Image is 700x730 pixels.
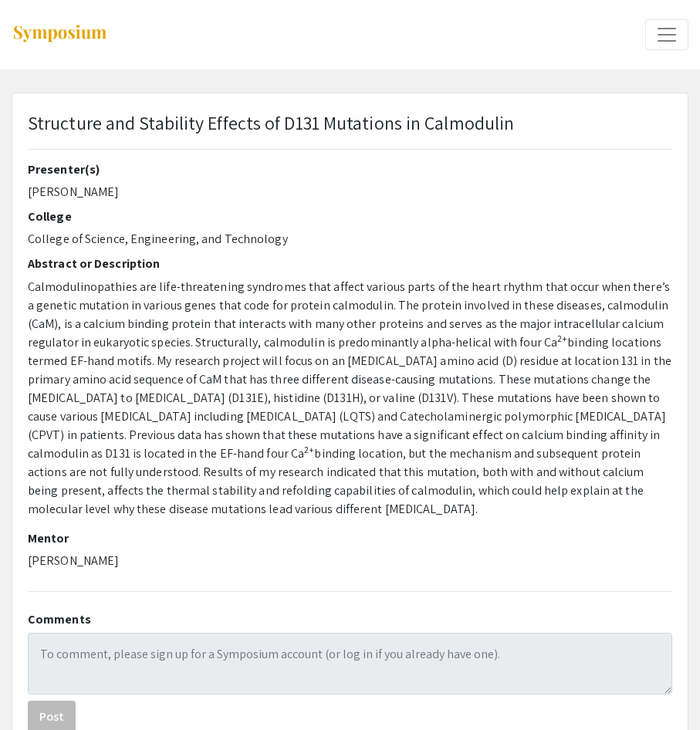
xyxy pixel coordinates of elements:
span: Calmodulinopathies are life-threatening syndromes that affect various parts of the heart rhythm t... [28,279,670,350]
h2: Presenter(s) [28,162,672,177]
span: binding location, but the mechanism and subsequent protein actions are not fully understood. Resu... [28,445,644,517]
h2: Comments [28,612,672,627]
h2: College [28,209,672,224]
img: Symposium by ForagerOne [12,24,108,45]
sup: 2+ [557,333,567,344]
p: [PERSON_NAME] [28,552,672,570]
p: College of Science, Engineering, and Technology [28,230,672,248]
sup: 2+ [304,444,314,455]
p: [PERSON_NAME] [28,183,672,201]
h2: Abstract or Description [28,256,672,271]
button: Expand or Collapse Menu [645,19,688,50]
h2: Mentor [28,531,672,546]
span: binding locations termed EF-hand motifs. My research project will focus on an [MEDICAL_DATA] amin... [28,334,671,461]
span: Structure and Stability Effects of D131 Mutations in Calmodulin [28,110,514,135]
